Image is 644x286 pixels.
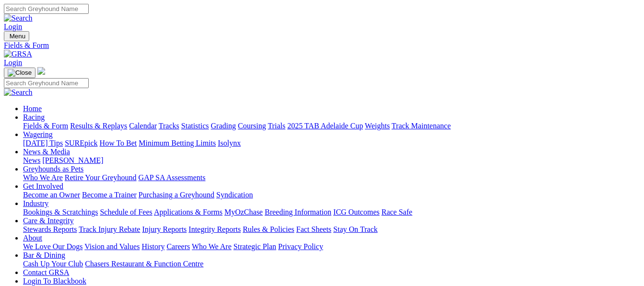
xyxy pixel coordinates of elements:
div: Racing [23,122,640,130]
div: Bar & Dining [23,260,640,268]
a: Get Involved [23,182,63,190]
a: Track Maintenance [392,122,451,130]
a: [DATE] Tips [23,139,63,147]
a: Contact GRSA [23,268,69,276]
a: Login [4,23,22,31]
a: Become a Trainer [82,191,137,199]
a: Vision and Values [84,242,140,251]
a: Careers [166,242,190,251]
a: Home [23,104,42,113]
a: Chasers Restaurant & Function Centre [85,260,203,268]
a: Calendar [129,122,157,130]
button: Toggle navigation [4,68,35,78]
a: Trials [268,122,285,130]
a: Applications & Forms [154,208,222,216]
a: SUREpick [65,139,97,147]
a: MyOzChase [224,208,263,216]
a: Login [4,58,22,67]
a: How To Bet [100,139,137,147]
div: About [23,242,640,251]
img: Search [4,14,33,23]
a: News [23,156,40,164]
a: Breeding Information [265,208,331,216]
a: GAP SA Assessments [139,173,206,182]
a: Bar & Dining [23,251,65,259]
div: Industry [23,208,640,217]
img: logo-grsa-white.png [37,67,45,75]
a: Wagering [23,130,53,138]
input: Search [4,4,89,14]
a: About [23,234,42,242]
a: Greyhounds as Pets [23,165,83,173]
a: Track Injury Rebate [79,225,140,233]
input: Search [4,78,89,88]
a: Strategic Plan [234,242,276,251]
a: Cash Up Your Club [23,260,83,268]
a: Login To Blackbook [23,277,86,285]
div: Wagering [23,139,640,148]
a: Isolynx [218,139,241,147]
a: Fields & Form [4,41,640,50]
a: Retire Your Greyhound [65,173,137,182]
a: Schedule of Fees [100,208,152,216]
a: Results & Replays [70,122,127,130]
a: Race Safe [381,208,412,216]
a: Industry [23,199,48,207]
a: Racing [23,113,45,121]
a: Care & Integrity [23,217,74,225]
img: Close [8,69,32,77]
button: Toggle navigation [4,31,29,41]
a: Injury Reports [142,225,187,233]
a: [PERSON_NAME] [42,156,103,164]
img: GRSA [4,50,32,58]
div: Get Involved [23,191,640,199]
div: News & Media [23,156,640,165]
a: News & Media [23,148,70,156]
img: Search [4,88,33,97]
div: Greyhounds as Pets [23,173,640,182]
a: Minimum Betting Limits [139,139,216,147]
a: 2025 TAB Adelaide Cup [287,122,363,130]
a: Statistics [181,122,209,130]
a: Syndication [216,191,253,199]
a: We Love Our Dogs [23,242,82,251]
a: Privacy Policy [278,242,323,251]
span: Menu [10,33,25,40]
a: Fact Sheets [296,225,331,233]
a: Coursing [238,122,266,130]
a: Who We Are [23,173,63,182]
a: Who We Are [192,242,232,251]
a: Bookings & Scratchings [23,208,98,216]
a: Stay On Track [333,225,377,233]
a: Grading [211,122,236,130]
a: Weights [365,122,390,130]
a: Become an Owner [23,191,80,199]
a: Integrity Reports [188,225,241,233]
a: Tracks [159,122,179,130]
a: Fields & Form [23,122,68,130]
a: Rules & Policies [243,225,294,233]
a: History [141,242,164,251]
div: Care & Integrity [23,225,640,234]
a: Purchasing a Greyhound [139,191,214,199]
a: Stewards Reports [23,225,77,233]
a: ICG Outcomes [333,208,379,216]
